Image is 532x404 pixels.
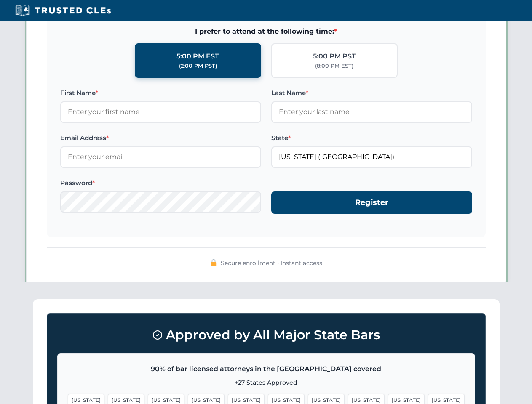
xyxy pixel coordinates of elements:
[60,26,472,37] span: I prefer to attend at the following time:
[13,4,113,17] img: Trusted CLEs
[60,88,261,98] label: First Name
[313,51,356,62] div: 5:00 PM PST
[176,51,219,62] div: 5:00 PM EST
[221,258,322,268] span: Secure enrollment • Instant access
[60,133,261,143] label: Email Address
[60,178,261,188] label: Password
[68,378,465,387] p: +27 States Approved
[271,88,472,98] label: Last Name
[57,324,475,346] h3: Approved by All Major State Bars
[271,191,472,214] button: Register
[68,364,465,375] p: 90% of bar licensed attorneys in the [GEOGRAPHIC_DATA] covered
[210,259,217,266] img: 🔒
[271,146,472,167] input: Florida (FL)
[60,101,261,122] input: Enter your first name
[179,62,217,70] div: (2:00 PM PST)
[271,101,472,122] input: Enter your last name
[315,62,353,70] div: (8:00 PM EST)
[60,146,261,167] input: Enter your email
[271,133,472,143] label: State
